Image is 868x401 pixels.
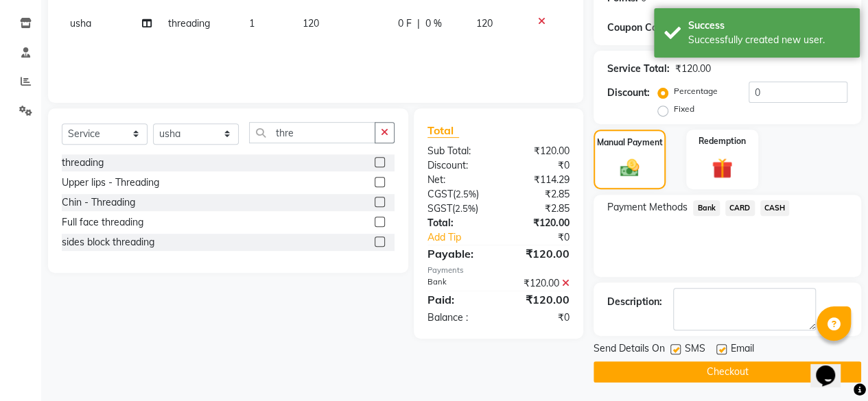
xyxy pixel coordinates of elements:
[417,187,499,202] div: ( )
[688,19,849,33] div: Success
[498,311,580,325] div: ₹0
[417,216,499,230] div: Total:
[512,230,580,245] div: ₹0
[417,158,499,173] div: Discount:
[417,311,499,325] div: Balance :
[417,276,499,291] div: Bank
[498,202,580,216] div: ₹2.85
[705,156,739,181] img: _gift.svg
[417,291,499,308] div: Paid:
[62,195,135,210] div: Chin - Threading
[607,295,662,309] div: Description:
[303,17,319,29] span: 120
[685,341,705,359] span: SMS
[417,245,499,262] div: Payable:
[62,215,143,230] div: Full face threading
[594,341,665,359] span: Send Details On
[731,341,754,359] span: Email
[607,21,688,35] div: Coupon Code
[476,17,493,29] span: 120
[417,144,499,158] div: Sub Total:
[417,202,499,216] div: ( )
[699,135,746,147] label: Redemption
[693,200,720,216] span: Bank
[498,187,580,202] div: ₹2.85
[498,158,580,173] div: ₹0
[427,188,453,200] span: CGST
[498,276,580,291] div: ₹120.00
[427,265,570,276] div: Payments
[249,17,255,29] span: 1
[607,86,650,100] div: Discount:
[70,17,91,29] span: usha
[168,17,210,29] span: threading
[417,16,420,31] span: |
[607,62,670,76] div: Service Total:
[498,173,580,187] div: ₹114.29
[417,173,499,187] div: Net:
[427,123,459,138] span: Total
[455,203,476,214] span: 2.5%
[427,202,452,215] span: SGST
[398,16,412,31] span: 0 F
[498,216,580,230] div: ₹120.00
[725,200,755,216] span: CARD
[425,16,442,31] span: 0 %
[674,85,718,97] label: Percentage
[594,361,861,382] button: Checkout
[810,346,854,387] iframe: chat widget
[249,122,375,143] input: Search or Scan
[760,200,790,216] span: CASH
[607,200,688,215] span: Payment Methods
[456,189,476,199] span: 2.5%
[498,291,580,308] div: ₹120.00
[498,144,580,158] div: ₹120.00
[417,230,512,245] a: Add Tip
[597,136,663,149] label: Manual Payment
[62,156,104,170] div: threading
[674,103,694,115] label: Fixed
[688,33,849,47] div: Successfully created new user.
[675,62,711,76] div: ₹120.00
[498,245,580,262] div: ₹120.00
[614,157,646,179] img: _cash.svg
[62,175,159,190] div: Upper lips - Threading
[62,235,154,250] div: sides block threading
